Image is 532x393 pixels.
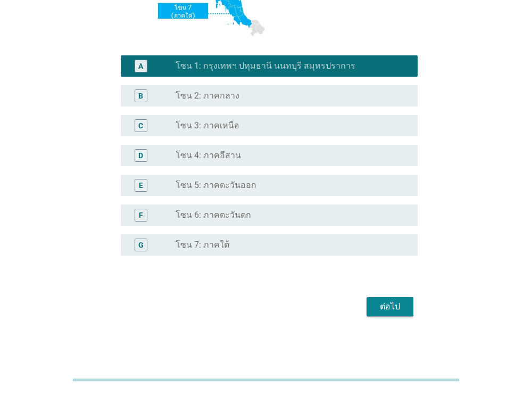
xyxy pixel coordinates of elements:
label: โซน 3: ภาคเหนือ [176,120,239,131]
label: โซน 5: ภาคตะวันออก [176,180,256,191]
div: B [138,91,143,102]
div: C [138,120,143,132]
div: G [138,240,144,251]
div: ต่อไป [375,300,405,313]
button: ต่อไป [367,297,413,316]
div: A [138,61,143,72]
div: F [139,210,143,221]
label: โซน 1: กรุงเทพฯ ปทุมธานี นนทบุรี สมุทรปราการ [176,61,355,71]
div: D [138,150,143,161]
label: โซน 6: ภาคตะวันตก [176,210,251,220]
label: โซน 7: ภาคใต้ [176,240,229,250]
div: E [139,180,143,191]
label: โซน 4: ภาคอีสาน [176,150,241,161]
label: โซน 2: ภาคกลาง [176,91,239,101]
